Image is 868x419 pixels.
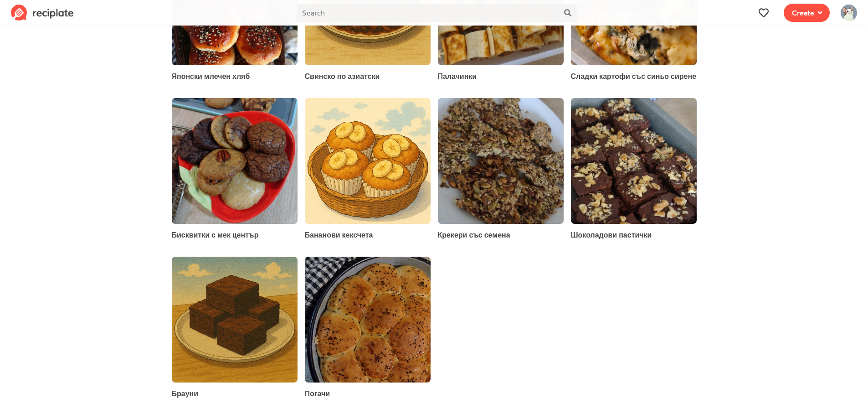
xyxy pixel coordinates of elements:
[305,389,330,398] span: Погачи
[305,72,380,81] span: Свинско по азиатски
[438,72,477,81] span: Палачинки
[792,7,814,18] span: Create
[571,72,697,81] span: Сладки картофи със синьо сирене
[172,72,250,81] span: Японски млечен хляб
[571,71,697,82] a: Сладки картофи със синьо сирене
[172,389,199,398] span: Брауни
[305,229,373,240] a: Бананови кексчета
[172,71,250,82] a: Японски млечен хляб
[438,71,477,82] a: Палачинки
[172,230,259,239] span: Бисквитки с мек център
[305,388,330,399] a: Погачи
[305,230,373,239] span: Бананови кексчета
[571,230,652,239] span: Шоколадови пастички
[172,229,259,240] a: Бисквитки с мек център
[784,4,830,22] button: Create
[841,5,857,21] img: User's avatar
[305,71,380,82] a: Свинско по азиатски
[172,388,199,399] a: Брауни
[11,5,74,21] img: Reciplate
[297,4,559,22] input: Search
[438,229,510,240] a: Крекери със семена
[571,229,652,240] a: Шоколадови пастички
[438,230,510,239] span: Крекери със семена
